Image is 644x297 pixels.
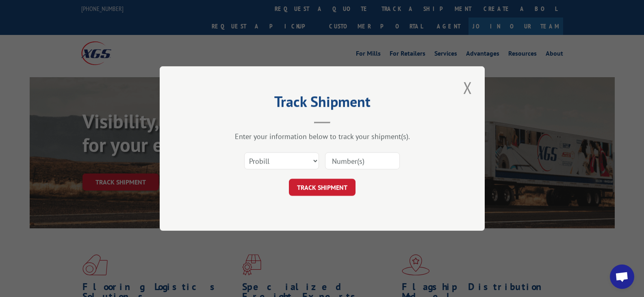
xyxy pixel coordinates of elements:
[200,96,444,111] h2: Track Shipment
[200,132,444,141] div: Enter your information below to track your shipment(s).
[325,152,400,169] input: Number(s)
[610,264,634,289] a: Open chat
[461,76,475,99] button: Close modal
[289,179,356,196] button: TRACK SHIPMENT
